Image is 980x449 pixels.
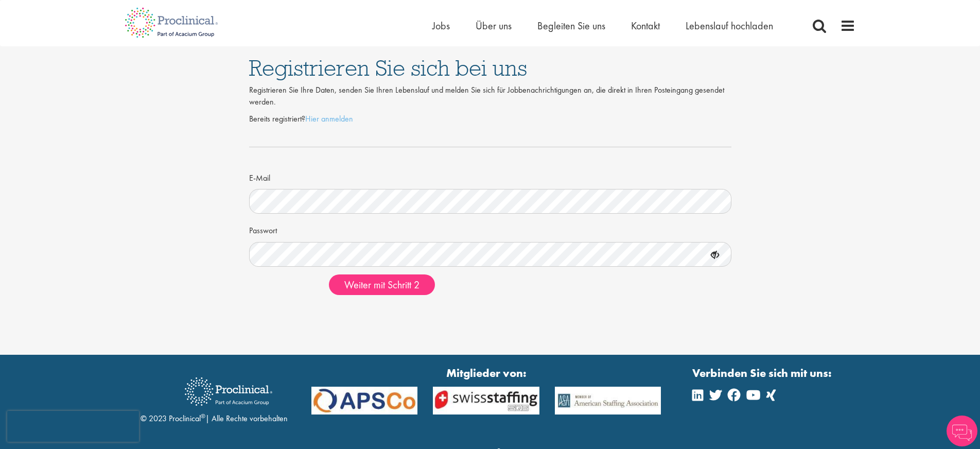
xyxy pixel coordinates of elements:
img: Chatbot [947,416,977,446]
img: APSCo [425,387,547,415]
font: ® [201,412,205,420]
img: APSCo [304,387,426,415]
iframe: reCAPTCHA [7,411,139,442]
font: Mitglieder von: [446,366,527,381]
a: Kontakt [631,19,660,32]
font: E-Mail [249,172,270,183]
font: Registrieren Sie Ihre Daten, senden Sie Ihren Lebenslauf und melden Sie sich für Jobbenachrichtig... [249,84,724,107]
font: Verbinden Sie sich mit uns: [692,366,832,381]
font: © 2023 Proclinical [141,413,201,424]
a: Begleiten Sie uns [537,19,605,32]
button: Weiter mit Schritt 2 [329,274,435,295]
font: Weiter mit Schritt 2 [344,278,419,291]
a: Jobs [432,19,450,32]
a: Über uns [476,19,512,32]
font: Passwort [249,225,277,236]
font: Registrieren Sie sich bei uns [249,54,527,82]
a: Lebenslauf hochladen [686,19,773,32]
font: | Alle Rechte vorbehalten [205,413,288,424]
img: Proklinische Rekrutierung [177,370,280,413]
img: APSCo [547,387,669,415]
font: Bereits registriert? [249,113,305,124]
a: Hier anmelden [305,113,353,124]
